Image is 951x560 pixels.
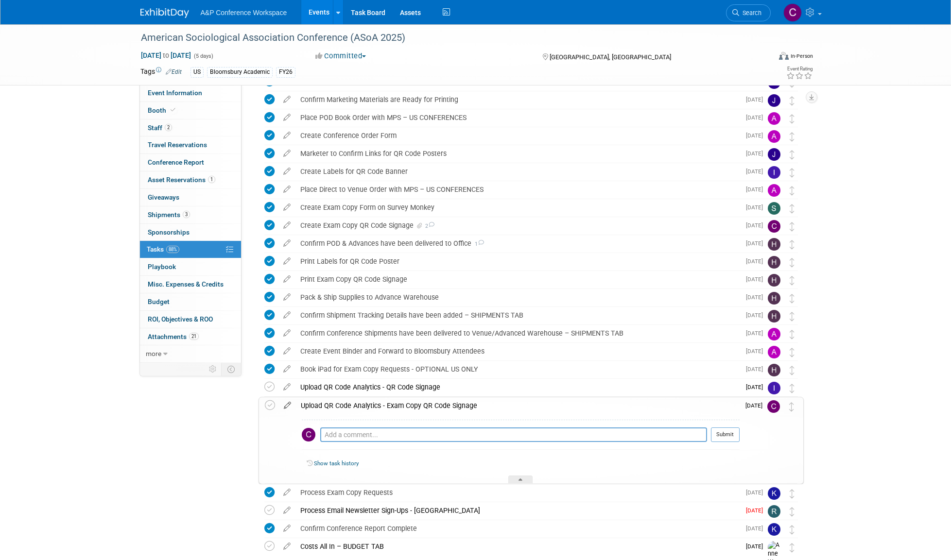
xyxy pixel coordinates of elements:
a: Attachments21 [140,328,241,345]
span: Attachments [148,333,199,340]
div: US [190,67,204,77]
div: FY26 [276,67,295,77]
span: [DATE] [746,294,768,301]
span: [DATE] [746,150,768,157]
a: edit [278,95,295,104]
img: Kevin Hillstrom [768,523,780,536]
div: American Sociological Association Conference (ASoA 2025) [138,29,756,47]
img: Samantha Klein [768,202,780,215]
div: Marketer to Confirm Links for QR Code Posters [295,145,740,162]
img: Ira Sumarno [768,166,780,179]
div: Print Exam Copy QR Code Signage [295,271,740,288]
span: A&P Conference Workspace [201,9,287,17]
span: [DATE] [746,489,768,496]
a: Staff2 [140,119,241,136]
div: Upload QR Code Analytics - QR Code Signage [295,379,740,395]
span: Giveaways [148,193,179,201]
i: Move task [789,402,794,411]
div: Costs All In – BUDGET TAB [295,538,740,555]
div: Pack & Ship Supplies to Advance Warehouse [295,289,740,305]
span: to [161,51,171,59]
a: more [140,345,241,362]
img: Amanda Oney [768,112,780,125]
img: Christine Ritchlin [302,428,315,441]
a: edit [278,149,295,158]
span: Playbook [148,263,176,271]
td: Tags [140,67,182,78]
span: 3 [183,211,190,218]
span: [DATE] [746,330,768,337]
span: [DATE] [DATE] [140,51,191,60]
i: Move task [790,525,795,534]
span: Search [739,9,761,17]
img: Joe Kreuser [768,94,780,107]
span: Booth [148,106,177,114]
img: Hannah Siegel [768,292,780,305]
a: edit [278,311,295,320]
i: Move task [790,240,795,249]
span: [DATE] [746,222,768,229]
a: edit [278,185,295,194]
a: Event Information [140,85,241,102]
i: Move task [790,312,795,321]
span: [DATE] [746,96,768,103]
img: Christine Ritchlin [768,220,780,233]
a: Travel Reservations [140,136,241,153]
img: Amanda Oney [768,184,780,197]
i: Move task [790,543,795,552]
a: edit [278,239,295,248]
i: Move task [790,348,795,357]
div: Create Exam Copy QR Code Signage [295,217,740,234]
i: Move task [790,366,795,375]
a: Tasks88% [140,241,241,258]
a: Search [726,4,771,21]
span: Sponsorships [148,228,190,236]
a: edit [278,113,295,122]
img: Christine Ritchlin [767,400,780,413]
img: Hannah Siegel [768,364,780,376]
span: [DATE] [746,114,768,121]
a: edit [278,221,295,230]
i: Move task [790,489,795,498]
a: edit [278,488,295,497]
i: Move task [790,186,795,195]
i: Move task [790,204,795,213]
i: Move task [790,384,795,393]
div: Confirm Marketing Materials are Ready for Printing [295,91,740,108]
span: Misc. Expenses & Credits [148,280,224,288]
span: [DATE] [746,384,768,390]
span: more [146,350,161,357]
a: Edit [166,68,182,75]
i: Move task [790,276,795,285]
div: Confirm Conference Report Complete [295,520,740,537]
a: Show task history [314,460,359,467]
img: Amanda Oney [768,130,780,143]
a: Shipments3 [140,206,241,223]
span: [GEOGRAPHIC_DATA], [GEOGRAPHIC_DATA] [550,53,671,61]
img: Christine Ritchlin [783,3,802,22]
div: Create Exam Copy Form on Survey Monkey [295,199,740,216]
div: Process Exam Copy Requests [295,484,740,501]
span: [DATE] [746,507,768,514]
i: Move task [790,330,795,339]
a: edit [278,131,295,140]
span: [DATE] [746,348,768,355]
a: edit [278,542,295,551]
i: Move task [790,168,795,177]
a: edit [278,347,295,356]
a: edit [278,383,295,391]
a: edit [278,275,295,284]
span: Staff [148,124,172,132]
a: edit [278,365,295,373]
span: 1 [471,241,484,247]
span: [DATE] [746,132,768,139]
a: edit [278,257,295,266]
div: Confirm Conference Shipments have been delivered to Venue/Advanced Warehouse – SHIPMENTS TAB [295,325,740,341]
div: Process Email Newsletter Sign-Ups - [GEOGRAPHIC_DATA] [295,502,740,519]
span: 2 [424,223,434,229]
img: Joe Kreuser [768,148,780,161]
div: Place POD Book Order with MPS – US CONFERENCES [295,109,740,126]
a: ROI, Objectives & ROO [140,311,241,328]
div: Create Conference Order Form [295,127,740,144]
span: ROI, Objectives & ROO [148,315,213,323]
